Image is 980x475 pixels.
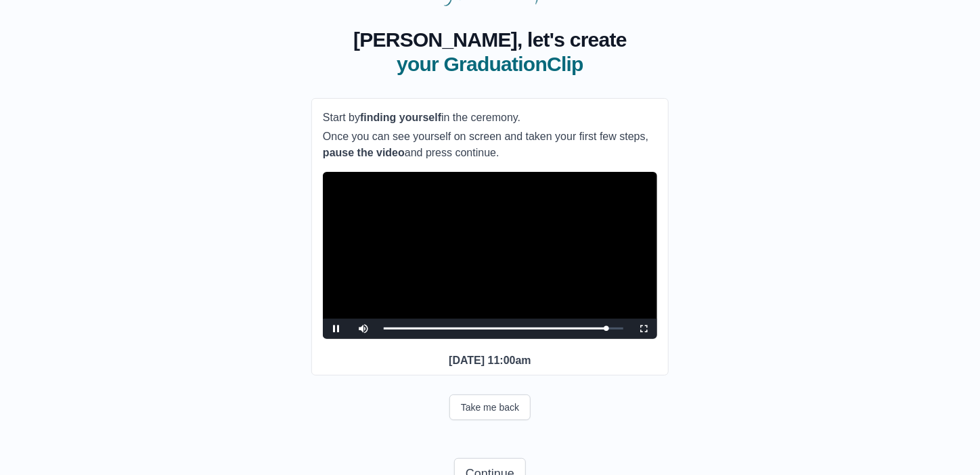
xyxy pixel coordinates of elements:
button: Take me back [449,394,531,420]
p: Start by in the ceremony. [323,110,657,126]
div: Video Player [323,172,657,339]
button: Mute [350,319,377,339]
b: finding yourself [360,112,441,123]
p: [DATE] 11:00am [323,353,657,369]
span: your GraduationClip [353,52,627,76]
p: Once you can see yourself on screen and taken your first few steps, and press continue. [323,129,657,161]
button: Fullscreen [630,319,657,339]
button: Pause [323,319,350,339]
div: Progress Bar [384,327,623,330]
b: pause the video [323,147,405,158]
span: [PERSON_NAME], let's create [353,28,627,52]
